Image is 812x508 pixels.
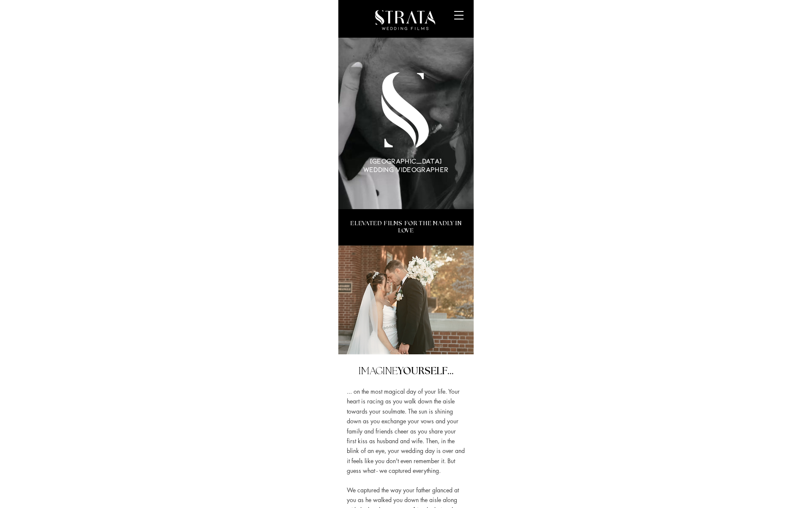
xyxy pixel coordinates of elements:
[381,72,429,147] img: LUX S TEST_edited.png
[359,366,398,377] span: IMAGINE
[347,387,465,475] span: ... on the most magical day of your life. Your heart is racing as you walk down the aisle towards...
[375,10,435,30] img: LUX STRATA TEST_edited.png
[398,366,454,376] span: YOURSELF...
[350,221,462,234] span: ELEVATED FILMS FOR THE MADLY IN LOVE
[449,7,468,23] div: Open navigation menu
[338,246,474,354] img: Film 1_edited_edited.png
[363,157,448,173] span: [GEOGRAPHIC_DATA] WEDDING VIDEOGRAPHER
